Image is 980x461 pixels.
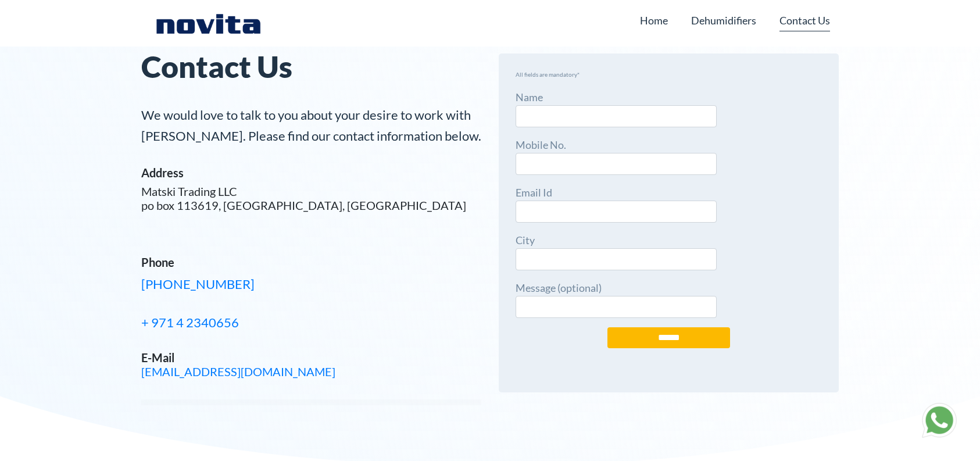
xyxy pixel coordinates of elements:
img: Novita [150,12,267,35]
p: All fields are mandatory* [516,70,822,80]
p: We would love to talk to you about your desire to work with [PERSON_NAME]. Please find our contac... [141,105,481,146]
input: Name [516,105,717,127]
label: City [516,232,717,270]
strong: Contact Us [141,48,292,84]
label: Mobile No. [516,137,717,175]
label: Name [516,89,717,127]
h5: Matski Trading LLC po box 113619, [GEOGRAPHIC_DATA], [GEOGRAPHIC_DATA] [141,184,481,212]
a: Home [640,9,668,31]
a: + 971 4 2340656 [141,315,239,330]
a: [EMAIL_ADDRESS][DOMAIN_NAME] [141,364,335,378]
input: City [516,248,717,270]
a: Dehumidifiers [691,9,756,31]
input: Message (optional) [516,296,717,318]
a: Contact Us [779,9,830,31]
form: Contact form [516,89,822,366]
label: Message (optional) [516,280,717,318]
input: Email Id [516,201,717,223]
label: Email Id [516,184,717,223]
strong: Address [141,166,184,180]
a: [PHONE_NUMBER] [141,276,255,292]
strong: E-Mail [141,351,174,364]
strong: Phone [141,255,174,269]
input: Mobile No. [516,153,717,175]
